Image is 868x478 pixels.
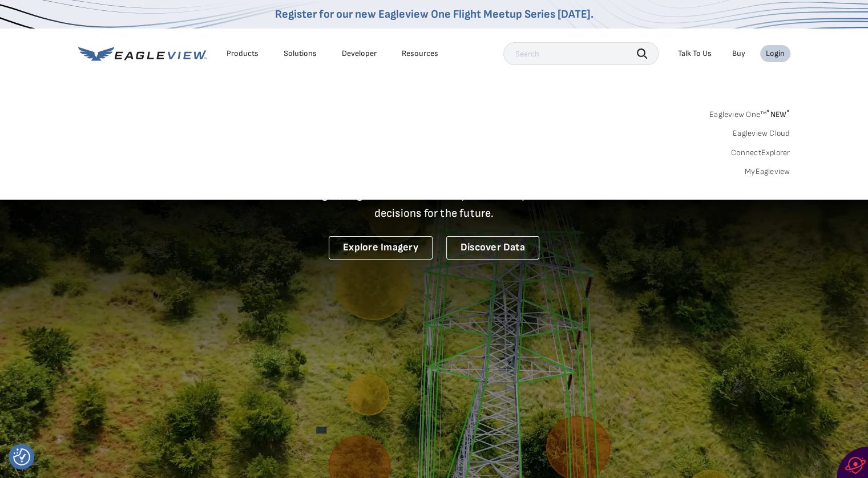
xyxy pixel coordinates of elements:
a: Register for our new Eagleview One Flight Meetup Series [DATE]. [275,7,594,21]
img: Revisit consent button [13,448,30,465]
div: Talk To Us [678,48,712,59]
a: Discover Data [446,236,539,260]
a: Developer [342,48,377,59]
a: Eagleview Cloud [733,128,790,139]
a: Explore Imagery [329,236,433,260]
button: Consent Preferences [13,448,30,465]
a: MyEagleview [745,167,790,177]
a: Eagleview One™*NEW* [709,106,790,119]
div: Solutions [284,48,317,59]
span: NEW [766,110,790,119]
div: Products [227,48,259,59]
input: Search [503,42,659,65]
a: ConnectExplorer [731,148,790,158]
div: Login [766,48,785,59]
div: Resources [402,48,438,59]
a: Buy [732,48,745,59]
